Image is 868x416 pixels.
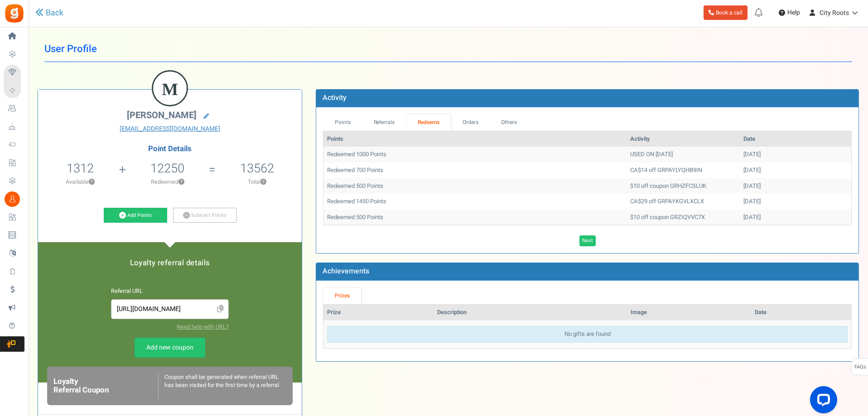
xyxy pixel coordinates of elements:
[627,178,740,194] td: $10 off coupon GRHZFCSLUK
[323,194,627,210] td: Redeemed 1450 Points
[260,179,266,185] button: ?
[740,210,851,225] td: [DATE]
[178,179,184,185] button: ?
[53,378,158,394] h6: Loyalty Referral Coupon
[213,301,227,317] span: Click to Copy
[740,194,851,210] td: [DATE]
[704,5,747,20] a: Book a call
[45,124,295,134] a: [EMAIL_ADDRESS][DOMAIN_NAME]
[153,72,187,107] figcaption: M
[323,147,627,163] td: Redeemed 1000 Points
[323,210,627,225] td: Redeemed 500 Points
[740,147,851,163] td: [DATE]
[111,288,229,295] h6: Referral URL
[323,287,361,304] a: Prizes
[627,194,740,210] td: CA$29 off GRPAYKGVLXCLX
[89,179,95,185] button: ?
[579,235,596,246] a: Next
[323,305,433,320] th: Prize
[4,3,24,24] img: Gratisfaction
[740,178,851,194] td: [DATE]
[38,145,302,153] h4: Point Details
[785,8,800,17] span: Help
[627,305,751,320] th: Image
[217,178,298,186] p: Total
[775,5,804,20] a: Help
[362,114,406,131] a: Referrals
[854,359,866,376] span: FAQs
[627,163,740,178] td: CA$14 off GRPAYLYQHB9IN
[451,114,490,131] a: Orders
[150,162,184,175] h5: 12250
[406,114,451,131] a: Redeems
[327,326,848,343] div: No gifts are found
[627,131,740,147] th: Activity
[323,163,627,178] td: Redeemed 700 Points
[44,36,852,62] h1: User Profile
[740,131,851,147] th: Date
[127,109,197,122] span: [PERSON_NAME]
[43,178,118,186] p: Available
[158,373,286,399] div: Coupon shall be generated when referral URL has been visited for the first time by a referral
[323,178,627,194] td: Redeemed 500 Points
[740,163,851,178] td: [DATE]
[240,162,274,175] h5: 13562
[323,131,627,147] th: Points
[67,159,94,177] span: 1312
[627,147,740,163] td: USED ON [DATE]
[323,114,362,131] a: Points
[47,259,293,267] h5: Loyalty referral details
[104,208,167,223] a: Add Points
[127,178,208,186] p: Redeemed
[627,210,740,225] td: $10 off coupon GRZIQVVC7X
[751,305,851,320] th: Date
[323,266,369,277] b: Achievements
[434,305,627,320] th: Description
[177,323,229,331] a: Need help with URL?
[323,92,347,103] b: Activity
[490,114,529,131] a: Others
[135,338,205,358] a: Add new coupon
[173,208,236,223] a: Subtract Points
[820,8,849,18] span: City Roots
